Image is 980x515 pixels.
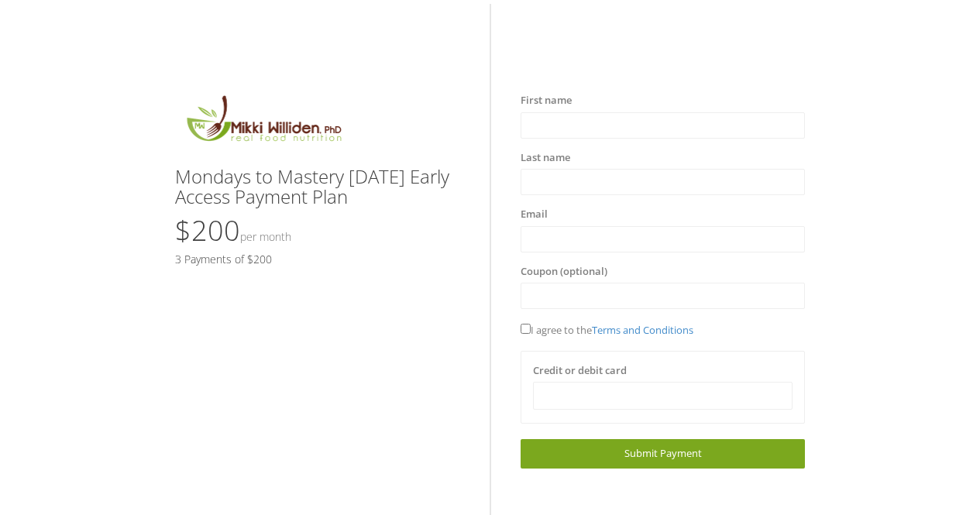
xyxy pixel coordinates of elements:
[521,150,570,166] label: Last name
[521,207,548,222] label: Email
[543,389,782,402] iframe: Secure card payment input frame
[240,229,291,244] small: Per Month
[175,167,459,208] h3: Mondays to Mastery [DATE] Early Access Payment Plan
[175,93,352,151] img: MikkiLogoMain.png
[521,264,607,280] label: Coupon (optional)
[175,211,291,249] span: $200
[521,439,805,468] a: Submit Payment
[521,323,693,337] span: I agree to the
[592,323,693,337] a: Terms and Conditions
[175,253,459,265] h5: 3 Payments of $200
[624,446,702,460] span: Submit Payment
[533,363,627,379] label: Credit or debit card
[521,93,572,108] label: First name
